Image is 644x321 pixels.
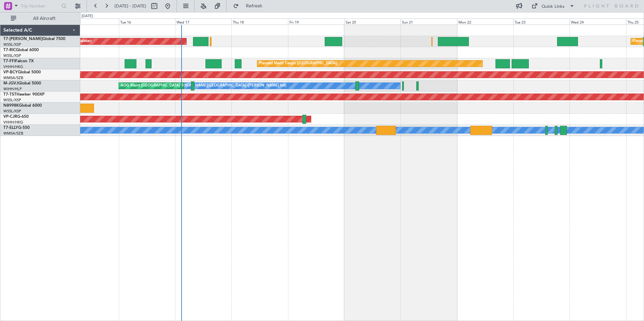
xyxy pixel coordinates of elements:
[3,48,16,52] span: T7-RIC
[18,16,71,21] span: All Aircraft
[115,3,146,9] span: [DATE] - [DATE]
[3,53,21,58] a: WSSL/XSP
[62,19,119,25] div: Mon 15
[513,19,570,25] div: Tue 23
[3,120,23,125] a: VHHH/HKG
[3,93,17,97] span: T7-TST
[3,37,65,41] a: T7-[PERSON_NAME]Global 7500
[259,59,337,69] div: Planned Maint Tianjin ([GEOGRAPHIC_DATA])
[570,19,626,25] div: Wed 24
[3,59,34,63] a: T7-FFIFalcon 7X
[3,48,39,52] a: T7-RICGlobal 6000
[400,19,457,25] div: Sun 21
[3,98,21,103] a: WSSL/XSP
[3,75,23,80] a: WMSA/SZB
[3,81,18,85] span: M-JGVJ
[3,93,44,97] a: T7-TSTHawker 900XP
[528,1,578,11] button: Quick Links
[3,115,17,119] span: VP-CJR
[240,4,268,8] span: Refresh
[3,109,21,114] a: WSSL/XSP
[3,37,42,41] span: T7-[PERSON_NAME]
[231,19,288,25] div: Thu 18
[7,13,73,24] button: All Aircraft
[119,19,175,25] div: Tue 16
[3,64,23,69] a: VHHH/HKG
[288,19,344,25] div: Fri 19
[82,13,93,19] div: [DATE]
[230,1,270,11] button: Refresh
[3,126,18,130] span: T7-ELLY
[3,104,19,108] span: N8998K
[3,81,41,85] a: M-JGVJGlobal 5000
[3,86,22,92] a: WIHH/HLP
[3,115,29,119] a: VP-CJRG-650
[121,81,199,91] div: AOG Maint [GEOGRAPHIC_DATA] (Halim Intl)
[175,19,231,25] div: Wed 17
[3,131,23,136] a: WMSA/SZB
[542,3,565,10] div: Quick Links
[21,1,59,11] input: Trip Number
[3,42,21,47] a: WSSL/XSP
[3,70,18,74] span: VP-BCY
[3,126,30,130] a: T7-ELLYG-550
[3,59,15,63] span: T7-FFI
[3,104,42,108] a: N8998KGlobal 6000
[344,19,400,25] div: Sat 20
[3,70,41,74] a: VP-BCYGlobal 5000
[177,81,286,91] div: [PERSON_NAME][GEOGRAPHIC_DATA] ([PERSON_NAME] Intl)
[457,19,513,25] div: Mon 22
